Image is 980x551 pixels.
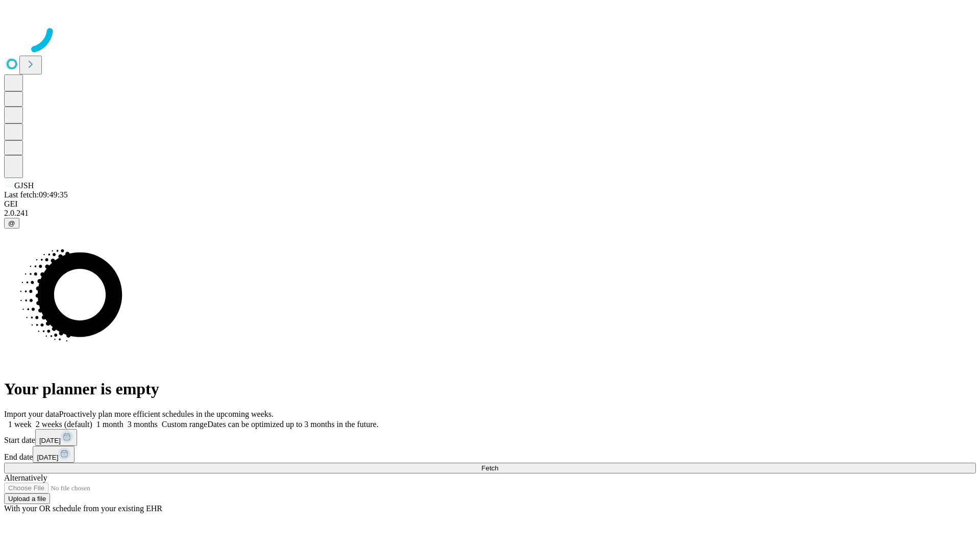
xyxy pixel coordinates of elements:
[4,380,976,398] h1: Your planner is empty
[4,429,976,446] div: Start date
[96,420,124,429] span: 1 month
[4,504,162,513] span: With your OR schedule from your existing EHR
[4,446,976,463] div: End date
[35,429,77,446] button: [DATE]
[33,446,75,463] button: [DATE]
[4,209,976,218] div: 2.0.241
[59,410,274,418] span: Proactively plan more efficient schedules in the upcoming weeks.
[4,199,976,209] div: GEI
[14,181,34,190] span: GJSH
[4,493,50,504] button: Upload a file
[207,420,378,429] span: Dates can be optimized up to 3 months in the future.
[8,420,32,429] span: 1 week
[4,190,68,199] span: Last fetch: 09:49:35
[4,473,47,482] span: Alternatively
[39,437,61,444] span: [DATE]
[162,420,207,429] span: Custom range
[8,219,15,227] span: @
[4,218,19,229] button: @
[36,420,92,429] span: 2 weeks (default)
[4,410,59,418] span: Import your data
[128,420,158,429] span: 3 months
[4,463,976,473] button: Fetch
[481,464,498,472] span: Fetch
[37,454,58,461] span: [DATE]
